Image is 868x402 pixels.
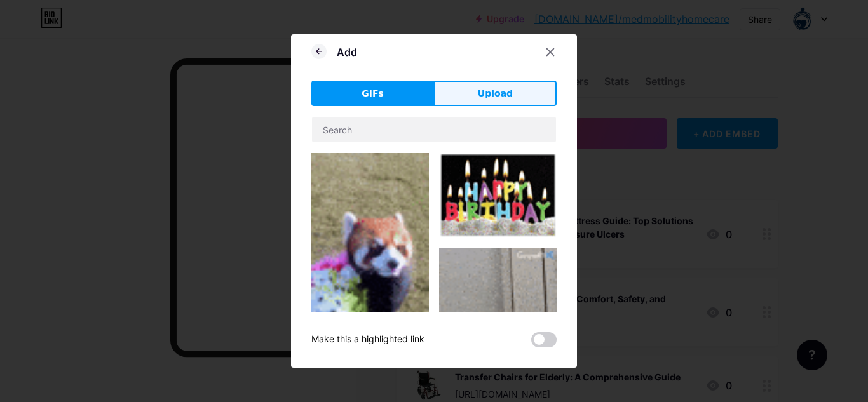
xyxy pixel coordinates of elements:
[311,81,434,106] button: GIFs
[434,81,557,106] button: Upload
[337,44,357,60] div: Add
[311,153,429,363] img: Gihpy
[311,332,424,347] div: Make this a highlighted link
[312,117,556,142] input: Search
[478,87,513,100] span: Upload
[362,87,384,100] span: GIFs
[439,153,557,238] img: Gihpy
